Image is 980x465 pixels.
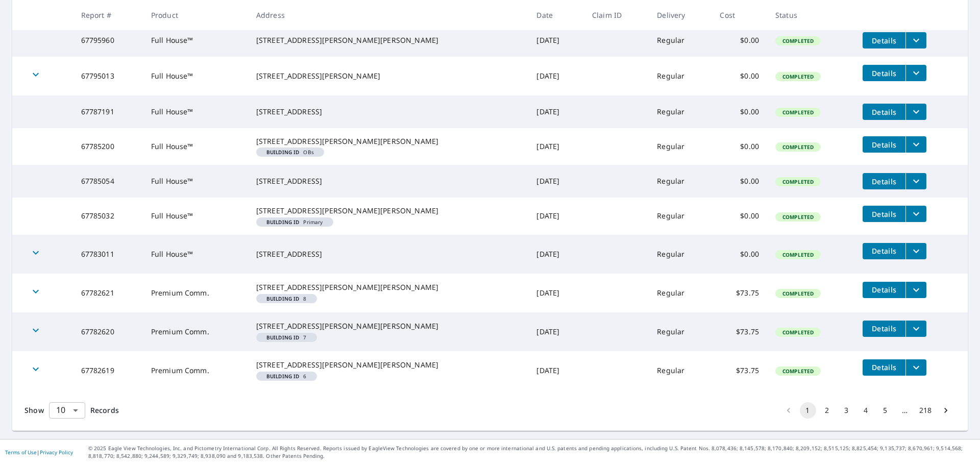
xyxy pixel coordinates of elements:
[776,109,820,116] span: Completed
[779,402,955,419] nav: pagination navigation
[649,165,712,198] td: Regular
[49,402,85,419] div: Show 10 records
[260,335,313,340] span: 7
[528,57,584,95] td: [DATE]
[143,351,248,390] td: Premium Comm.
[528,312,584,351] td: [DATE]
[256,282,521,292] div: [STREET_ADDRESS][PERSON_NAME][PERSON_NAME]
[905,206,926,222] button: filesDropdownBtn-67785032
[528,274,584,312] td: [DATE]
[869,177,899,186] span: Details
[869,246,899,256] span: Details
[712,235,767,274] td: $0.00
[266,374,300,379] em: Building ID
[49,396,85,425] div: 10
[938,402,954,419] button: Go to next page
[905,282,926,298] button: filesDropdownBtn-67782621
[869,36,899,45] span: Details
[143,57,248,95] td: Full House™
[143,312,248,351] td: Premium Comm.
[905,243,926,259] button: filesDropdownBtn-67783011
[73,274,143,312] td: 67782621
[863,65,905,81] button: detailsBtn-67795013
[256,176,521,186] div: [STREET_ADDRESS]
[73,57,143,95] td: 67795013
[256,360,521,370] div: [STREET_ADDRESS][PERSON_NAME][PERSON_NAME]
[143,235,248,274] td: Full House™
[869,285,899,295] span: Details
[839,402,855,419] button: Go to page 3
[143,24,248,57] td: Full House™
[266,219,300,225] em: Building ID
[5,449,73,455] p: |
[819,402,836,419] button: Go to page 2
[5,449,37,456] a: Terms of Use
[256,107,521,117] div: [STREET_ADDRESS]
[869,324,899,333] span: Details
[528,95,584,128] td: [DATE]
[73,24,143,57] td: 67795960
[869,140,899,150] span: Details
[863,282,905,298] button: detailsBtn-67782621
[869,68,899,78] span: Details
[712,198,767,234] td: $0.00
[649,235,712,274] td: Regular
[73,128,143,165] td: 67785200
[916,402,935,419] button: Go to page 218
[863,321,905,337] button: detailsBtn-67782620
[88,445,975,460] p: © 2025 Eagle View Technologies, Inc. and Pictometry International Corp. All Rights Reserved. Repo...
[905,32,926,48] button: filesDropdownBtn-67795960
[528,351,584,390] td: [DATE]
[266,150,300,155] em: Building ID
[905,136,926,153] button: filesDropdownBtn-67785200
[712,57,767,95] td: $0.00
[24,405,44,415] span: Show
[528,24,584,57] td: [DATE]
[712,95,767,128] td: $0.00
[266,335,300,340] em: Building ID
[649,274,712,312] td: Regular
[712,128,767,165] td: $0.00
[73,198,143,234] td: 67785032
[877,402,894,419] button: Go to page 5
[256,136,521,146] div: [STREET_ADDRESS][PERSON_NAME][PERSON_NAME]
[256,71,521,81] div: [STREET_ADDRESS][PERSON_NAME]
[863,359,905,376] button: detailsBtn-67782619
[800,402,816,419] button: page 1
[143,95,248,128] td: Full House™
[256,35,521,45] div: [STREET_ADDRESS][PERSON_NAME][PERSON_NAME]
[905,173,926,189] button: filesDropdownBtn-67785054
[863,32,905,48] button: detailsBtn-67795960
[649,95,712,128] td: Regular
[776,329,820,336] span: Completed
[260,150,320,155] span: OBs
[73,312,143,351] td: 67782620
[649,351,712,390] td: Regular
[73,235,143,274] td: 67783011
[649,128,712,165] td: Regular
[776,178,820,185] span: Completed
[712,312,767,351] td: $73.75
[90,405,119,415] span: Records
[863,206,905,222] button: detailsBtn-67785032
[776,290,820,297] span: Completed
[776,143,820,151] span: Completed
[528,165,584,198] td: [DATE]
[256,249,521,259] div: [STREET_ADDRESS]
[858,402,874,419] button: Go to page 4
[905,104,926,120] button: filesDropdownBtn-67787191
[869,362,899,372] span: Details
[869,107,899,117] span: Details
[528,198,584,234] td: [DATE]
[649,24,712,57] td: Regular
[649,198,712,234] td: Regular
[143,165,248,198] td: Full House™
[649,57,712,95] td: Regular
[143,274,248,312] td: Premium Comm.
[260,296,313,301] span: 8
[905,321,926,337] button: filesDropdownBtn-67782620
[869,209,899,219] span: Details
[897,405,913,415] div: …
[649,312,712,351] td: Regular
[776,368,820,375] span: Completed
